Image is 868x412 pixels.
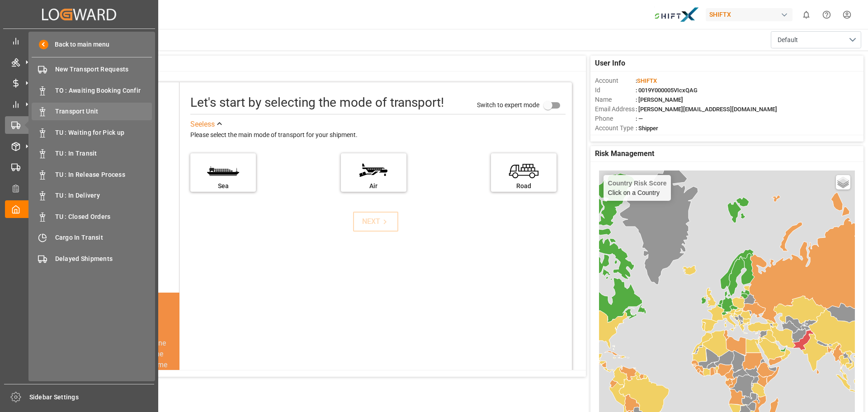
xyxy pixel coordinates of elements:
a: TO : Awaiting Booking Confir [32,81,152,99]
h4: Country Risk Score [608,180,667,187]
div: Please select the main mode of transport for your shipment. [190,130,566,141]
span: TU : In Delivery [55,191,152,200]
div: NEXT [362,216,390,227]
a: Workflows [5,158,153,176]
button: NEXT [353,212,398,232]
span: Name [595,95,636,104]
a: Layers [836,175,850,189]
span: TO : Awaiting Booking Confir [55,86,152,95]
span: : [636,77,657,84]
span: Account Type [595,123,636,133]
span: TU : Closed Orders [55,212,152,222]
a: TU : In Delivery [32,187,152,204]
span: Delayed Shipments [55,254,152,264]
div: Air [345,181,402,191]
a: TU : In Transit [32,145,152,162]
a: Transport Unit [32,103,152,120]
span: SHIFTX [637,77,657,84]
span: Back to main menu [48,40,109,49]
span: : [PERSON_NAME] [636,96,683,103]
span: : — [636,115,643,122]
span: : [PERSON_NAME][EMAIL_ADDRESS][DOMAIN_NAME] [636,106,777,113]
a: Delayed Shipments [32,250,152,267]
span: TU : In Transit [55,149,152,158]
span: : Shipper [636,125,658,132]
div: Road [495,181,552,191]
span: Switch to expert mode [477,101,539,108]
span: Risk Management [595,148,654,159]
a: Configuration Audits [5,179,153,197]
a: TU : Closed Orders [32,208,152,225]
span: Sidebar Settings [29,393,155,402]
img: Bildschirmfoto%202024-11-13%20um%2009.31.44.png_1731487080.png [654,7,699,23]
a: My Cockpit [5,200,153,218]
span: Cargo In Transit [55,233,152,242]
button: show 0 new notifications [796,5,816,25]
div: Let's start by selecting the mode of transport! [190,93,444,112]
a: TU : Waiting for Pick up [32,123,152,141]
button: SHIFTX [706,6,796,23]
span: TU : In Release Process [55,170,152,180]
div: SHIFTX [706,8,793,21]
span: Email Address [595,104,636,114]
span: User Info [595,58,625,69]
span: Default [778,35,798,45]
span: Transport Unit [55,107,152,116]
button: Help Center [816,5,837,25]
span: Account [595,76,636,85]
a: Control Tower [5,32,153,50]
div: Sea [195,181,251,191]
div: See less [190,119,215,130]
a: New Transport Requests [32,61,152,78]
span: TU : Waiting for Pick up [55,128,152,137]
a: Cargo In Transit [32,229,152,246]
span: Phone [595,114,636,123]
div: Click on a Country [608,180,667,196]
span: : 0019Y000005VIcxQAG [636,87,698,94]
a: TU : In Release Process [32,166,152,183]
span: Id [595,85,636,95]
button: open menu [771,31,861,48]
span: New Transport Requests [55,65,152,74]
